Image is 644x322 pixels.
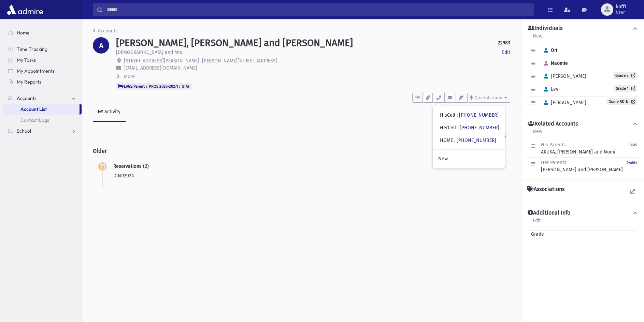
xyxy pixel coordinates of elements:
span: [PERSON_NAME] [541,100,586,105]
a: [PHONE_NUMBER] [459,112,499,118]
a: Account List [3,104,80,115]
span: Her Parents [541,160,567,165]
h4: Individuals [528,25,562,32]
button: Quick Actions [467,93,510,103]
a: My Appointments [3,65,82,76]
span: Account List [20,106,47,112]
span: My Appointments [17,68,55,74]
button: Related Accounts [527,120,639,128]
span: : [457,125,458,131]
h2: Older [93,142,510,160]
a: Accounts [3,93,82,104]
div: [PERSON_NAME] and [PERSON_NAME] [541,159,623,173]
span: kofft [616,4,626,10]
span: : [457,112,458,118]
span: School [17,128,31,134]
span: More [124,74,135,79]
a: Edit [502,49,510,56]
h4: Related Accounts [528,120,578,128]
span: Grade [528,231,544,238]
span: His Parents [541,142,566,148]
div: Activity [103,109,120,115]
h4: Additional Info [528,209,570,217]
a: Edit [532,217,541,229]
span: [PERSON_NAME] [541,73,586,79]
div: HOME [440,137,496,144]
strong: 22983 [498,39,510,46]
small: 18615 [628,143,637,147]
a: Contact Logs [3,115,82,126]
span: Levi [541,86,560,92]
span: My Reports [17,79,41,85]
a: New [532,128,543,140]
a: Grade 5 [613,72,637,79]
span: Home [17,30,30,36]
span: Time Tracking [17,46,47,52]
span: Accounts [17,95,37,101]
h1: [PERSON_NAME], [PERSON_NAME] and [PERSON_NAME] [116,37,353,49]
a: New [433,152,505,165]
h4: Associations [527,186,564,193]
span: Naomie [541,60,568,66]
small: 24664 [627,161,637,165]
span: My Tasks [17,57,36,63]
img: AdmirePro [5,3,45,16]
span: Ori [541,47,557,53]
a: Time Tracking [3,44,82,55]
nav: breadcrumb [93,27,118,37]
a: 18615 [628,141,637,156]
button: Additional Info [527,209,639,217]
a: School [3,126,82,136]
a: My Reports [3,76,82,87]
p: DINR2024 [113,172,493,179]
div: HisCell [440,112,499,119]
span: FLAGS:Parent / PROS 2026-2027J / STAF [116,83,192,90]
div: A [93,37,109,54]
span: [PERSON_NAME][STREET_ADDRESS] [202,58,277,64]
p: [DEMOGRAPHIC_DATA] and Mrs. [116,49,183,56]
button: More [116,73,135,80]
a: [PHONE_NUMBER] [457,137,496,143]
span: Contact Logs [20,117,49,123]
a: 24664 [627,159,637,173]
button: Individuals [527,25,639,32]
a: Grade 1 [614,85,637,92]
span: User [616,10,626,15]
input: Search [103,3,533,16]
a: [PHONE_NUMBER] [460,125,499,131]
a: Accounts [93,28,118,34]
a: Home [3,27,82,38]
span: Quick Actions [474,95,502,100]
span: : [454,137,455,143]
a: My Tasks [3,55,82,65]
a: Activity [93,103,126,122]
a: Grade SK-N [606,98,637,105]
span: [STREET_ADDRESS][PERSON_NAME] [124,58,199,64]
span: Reservations (2) [113,163,149,169]
div: HerCell [440,124,499,131]
a: New... [532,32,546,44]
div: AKUKA, [PERSON_NAME] and Nomi [541,141,615,156]
span: [DATE] [493,164,505,169]
span: [EMAIL_ADDRESS][DOMAIN_NAME] [124,65,197,71]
